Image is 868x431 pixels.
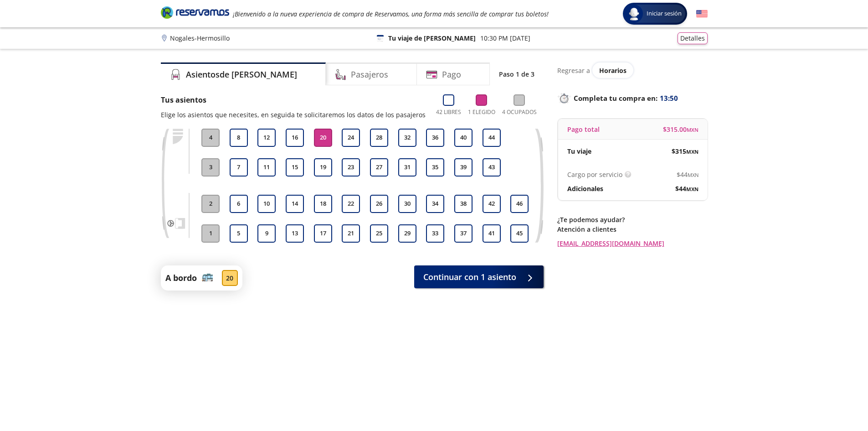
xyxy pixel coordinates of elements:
[161,5,229,19] i: Brand Logo
[230,195,248,213] button: 6
[257,129,276,147] button: 12
[230,129,248,147] button: 8
[567,146,591,156] p: Tu viaje
[454,224,473,243] button: 37
[398,195,416,213] button: 30
[557,239,708,248] a: [EMAIL_ADDRESS][DOMAIN_NAME]
[426,129,444,147] button: 36
[370,195,388,213] button: 26
[677,170,699,179] span: $ 44
[342,158,360,177] button: 23
[314,224,332,243] button: 17
[201,224,220,243] button: 1
[499,69,534,79] p: Paso 1 de 3
[257,224,276,243] button: 9
[161,5,229,22] a: Brand Logo
[675,184,699,193] span: $ 44
[342,195,360,213] button: 22
[286,129,304,147] button: 16
[201,129,220,147] button: 4
[286,195,304,213] button: 14
[687,126,699,133] small: MXN
[426,224,444,243] button: 33
[423,271,516,283] span: Continuar con 1 asiento
[342,129,360,147] button: 24
[370,224,388,243] button: 25
[286,224,304,243] button: 13
[161,110,426,119] p: Elige los asientos que necesites, en seguida te solicitaremos los datos de los pasajeros
[398,129,416,147] button: 32
[186,68,297,81] h4: Asientos de [PERSON_NAME]
[686,148,699,155] small: MXN
[557,92,708,104] p: Completa tu compra en :
[502,108,537,116] p: 4 Ocupados
[567,184,603,193] p: Adicionales
[230,158,248,177] button: 7
[222,270,238,286] div: 20
[370,158,388,177] button: 27
[233,10,549,18] em: ¡Bienvenido a la nueva experiencia de compra de Reservamos, una forma más sencilla de comprar tus...
[678,32,708,44] button: Detalles
[483,158,501,177] button: 43
[483,224,501,243] button: 41
[557,215,708,224] p: ¿Te podemos ayudar?
[483,129,501,147] button: 44
[468,108,495,116] p: 1 Elegido
[567,125,600,134] p: Pago total
[201,195,220,213] button: 2
[696,8,708,20] button: English
[314,195,332,213] button: 18
[672,146,699,156] span: $ 315
[643,9,685,18] span: Iniciar sesión
[483,195,501,213] button: 42
[599,66,627,75] span: Horarios
[557,62,708,78] div: Regresar a ver horarios
[454,129,473,147] button: 40
[314,129,332,147] button: 20
[510,195,529,213] button: 46
[388,33,476,43] p: Tu viaje de [PERSON_NAME]
[257,158,276,177] button: 11
[257,195,276,213] button: 10
[398,158,416,177] button: 31
[454,195,473,213] button: 38
[161,94,426,105] p: Tus asientos
[557,66,590,75] p: Regresar a
[426,158,444,177] button: 35
[480,33,530,43] p: 10:30 PM [DATE]
[286,158,304,177] button: 15
[510,224,529,243] button: 45
[165,272,197,284] p: A bordo
[201,158,220,177] button: 3
[342,224,360,243] button: 21
[426,195,444,213] button: 34
[370,129,388,147] button: 28
[170,33,230,43] p: Nogales - Hermosillo
[230,224,248,243] button: 5
[436,108,461,116] p: 42 Libres
[567,170,622,179] p: Cargo por servicio
[442,68,461,81] h4: Pago
[314,158,332,177] button: 19
[557,224,708,234] p: Atención a clientes
[663,125,699,134] span: $ 315.00
[414,265,544,288] button: Continuar con 1 asiento
[454,158,473,177] button: 39
[398,224,416,243] button: 29
[688,171,699,178] small: MXN
[686,186,699,192] small: MXN
[660,93,678,104] span: 13:50
[351,68,388,81] h4: Pasajeros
